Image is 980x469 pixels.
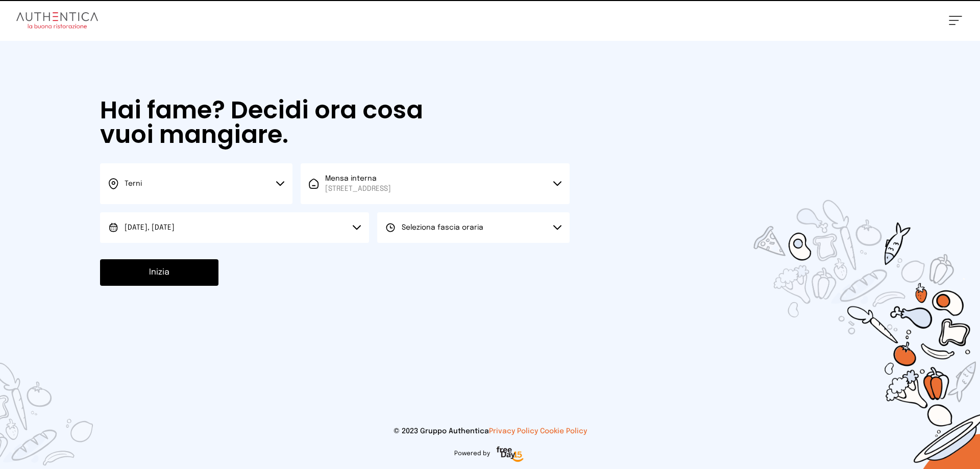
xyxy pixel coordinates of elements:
[454,450,490,458] span: Powered by
[125,224,175,231] span: [DATE], [DATE]
[325,174,391,194] span: Mensa interna
[377,212,570,243] button: Seleziona fascia oraria
[494,445,526,465] img: logo-freeday.3e08031.png
[16,426,964,436] p: © 2023 Gruppo Authentica
[540,428,587,435] a: Cookie Policy
[100,212,369,243] button: [DATE], [DATE]
[301,163,570,204] button: Mensa interna[STREET_ADDRESS]
[16,12,98,29] img: logo.8f33a47.png
[100,163,292,204] button: Terni
[125,180,142,187] span: Terni
[100,259,218,286] button: Inizia
[100,98,452,147] h1: Hai fame? Decidi ora cosa vuoi mangiare.
[325,184,391,194] span: [STREET_ADDRESS]
[694,141,980,469] img: sticker-selezione-mensa.70a28f7.png
[402,224,483,231] span: Seleziona fascia oraria
[489,428,538,435] a: Privacy Policy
